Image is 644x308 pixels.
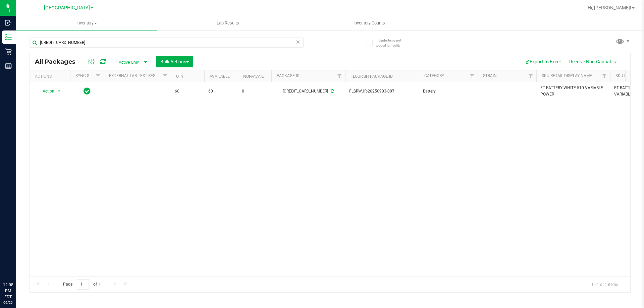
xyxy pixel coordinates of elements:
[540,85,606,98] span: FT BATTERY WHITE 510 VARIABLE POWER
[5,63,12,69] inline-svg: Reports
[270,88,346,95] div: [CREDIT_CARD_NUMBER]
[5,19,12,26] inline-svg: Inbound
[208,20,248,26] span: Lab Results
[483,73,497,78] a: Strain
[565,56,620,67] button: Receive Non-Cannabis
[30,38,304,48] input: Search Package ID, Item Name, SKU, Lot or Part Number...
[5,48,12,55] inline-svg: Retail
[330,89,334,94] span: Sync from Compliance System
[423,88,474,95] span: Battery
[77,279,89,290] input: 1
[242,88,267,95] span: 0
[467,70,478,82] a: Filter
[376,38,409,48] span: Include items not tagged for facility
[243,74,273,79] a: Non-Available
[35,58,82,65] span: All Packages
[344,20,394,26] span: Inventory Counts
[160,59,189,64] span: Bulk Actions
[109,73,162,78] a: External Lab Test Result
[520,56,565,67] button: Export to Excel
[176,74,183,79] a: Qty
[208,88,234,95] span: 60
[5,34,12,41] inline-svg: Inventory
[3,300,13,305] p: 09/20
[299,16,440,30] a: Inventory Counts
[210,74,230,79] a: Available
[35,74,67,79] div: Actions
[93,70,104,82] a: Filter
[351,74,393,79] a: Flourish Package ID
[175,88,200,95] span: 60
[542,73,592,78] a: Sku Retail Display Name
[349,88,415,95] span: FLSRWJR-20250903-007
[16,16,157,30] a: Inventory
[157,16,299,30] a: Lab Results
[424,73,444,78] a: Category
[84,86,91,96] span: In Sync
[7,254,27,274] iframe: Resource center
[160,70,171,82] a: Filter
[37,86,55,96] span: Action
[334,70,345,82] a: Filter
[156,56,193,67] button: Bulk Actions
[3,282,13,300] p: 12:08 PM EDT
[277,73,300,78] a: Package ID
[599,70,610,82] a: Filter
[525,70,536,82] a: Filter
[57,279,106,290] span: Page of 1
[16,20,157,26] span: Inventory
[75,73,101,78] a: Sync Status
[55,86,63,96] span: select
[615,73,636,78] a: SKU Name
[44,5,90,11] span: [GEOGRAPHIC_DATA]
[586,279,624,289] span: 1 - 1 of 1 items
[296,38,300,46] span: Clear
[20,253,28,261] iframe: Resource center unread badge
[588,5,631,10] span: Hi, [PERSON_NAME]!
